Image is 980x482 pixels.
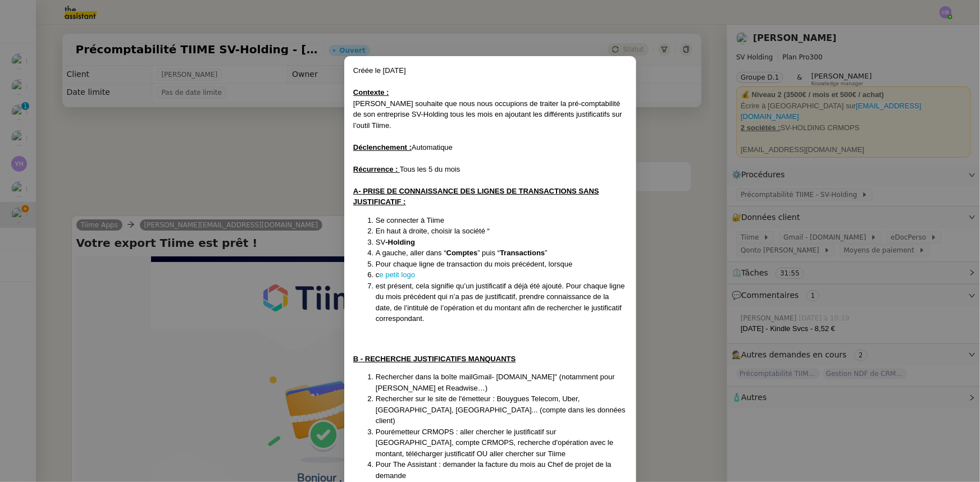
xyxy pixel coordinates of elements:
strong: Comptes [446,249,477,257]
span: Tous les 5 du mois [399,165,460,173]
strong: -Holding [385,238,415,246]
span: Se connecter à Tiime [376,216,444,224]
span: A gauche, aller dans “ [376,249,446,257]
span: r The Assistant : demander la facture du mois au Chef de projet de la demande [376,460,612,480]
a: e petit logo [379,270,415,279]
u: B - RECHE [353,355,390,363]
li: Pour [376,426,627,460]
u: Déclenchement : [353,143,412,152]
span: rcher sur le site de l'émetteur : Bouygues Telecom, Uber, [GEOGRAPHIC_DATA], [GEOGRAPHIC_DATA]...... [376,394,626,425]
li: Pou [376,459,627,481]
u: Contexte : [353,88,389,97]
u: Récurrence : [353,165,398,173]
li: c [376,269,627,281]
strong: Transactions [500,249,545,257]
span: est présent, cela signifie qu’un justificatif a déjà été ajouté. Pour chaque ligne du mois précéd... [376,282,625,323]
span: émetteur CRMOPS : aller chercher le justificatif sur [GEOGRAPHIC_DATA], compte CRMOPS, recherche ... [376,428,613,458]
span: Pour chaque ligne de transaction du mois précédent, lorsque [376,260,573,268]
span: En haut à droite, choisir la société “ [376,227,490,235]
span: - [DOMAIN_NAME]" (notamment pour [PERSON_NAME] et Readwise…) [376,373,615,392]
span: Créée le [DATE] [353,66,406,75]
li: SV [376,237,627,248]
li: Reche [376,393,627,426]
span: [PERSON_NAME] souhaite que nous nous occupions de traiter la pré-comptabilité de son entreprise S... [353,99,622,130]
span: ” [545,249,547,257]
span: ” puis “ [477,249,500,257]
span: Automatique [412,143,453,152]
li: Recherch Gmail [376,371,627,393]
u: RCHE JUSTIFICATIFS MANQUANTS [390,355,516,363]
span: er dans la boîte mail [407,373,472,381]
u: A- PRISE DE CONNAISSANCE DES LIGNES DE TRANSACTIONS SANS JUSTIFICATIF : [353,187,599,206]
